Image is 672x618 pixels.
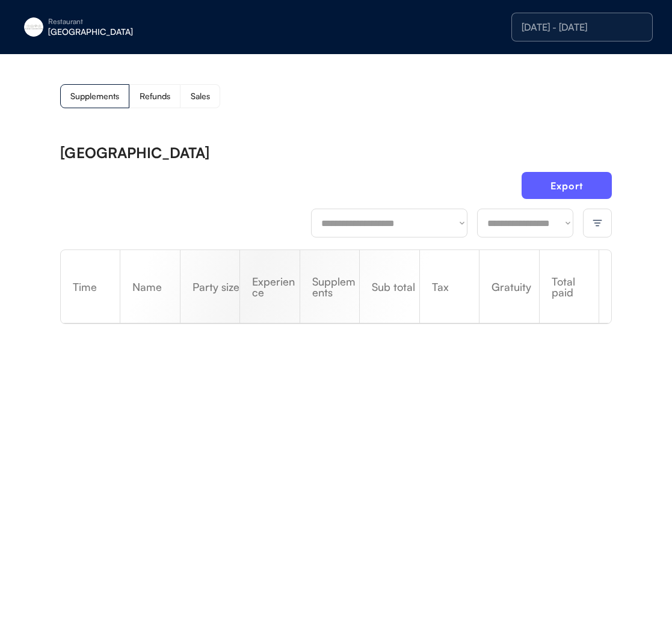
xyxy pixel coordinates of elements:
img: filter-lines.svg [592,218,603,228]
div: [GEOGRAPHIC_DATA] [48,28,200,36]
div: Supplements [70,92,119,100]
div: Supplements [300,276,359,298]
div: Time [61,281,120,292]
div: Refund [599,254,611,319]
div: Party size [180,281,239,292]
div: Tax [420,281,479,292]
div: Gratuity [479,281,538,292]
div: Total paid [540,276,599,298]
div: Sales [191,92,210,100]
button: Export [522,172,612,199]
div: Refunds [140,92,170,100]
div: Restaurant [48,18,200,25]
div: Experience [240,276,299,298]
img: eleven-madison-park-new-york-ny-logo-1.jpg [24,17,43,37]
div: Sub total [360,281,419,292]
div: [GEOGRAPHIC_DATA] [60,145,209,160]
div: [DATE] - [DATE] [522,22,643,32]
div: Name [120,281,179,292]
